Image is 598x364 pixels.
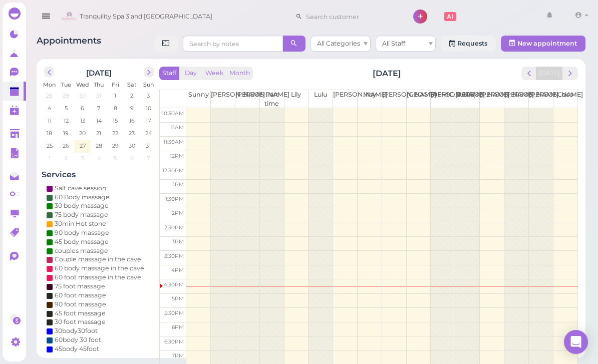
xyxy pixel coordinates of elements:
button: Week [202,67,227,80]
span: 6 [129,154,135,163]
div: 60 body massage in the cave [55,264,144,273]
span: 4:30pm [164,281,184,288]
span: All Staff [382,40,405,47]
span: 25 [46,141,54,150]
span: New appointment [517,40,577,47]
div: Salt cave session [55,184,106,193]
span: 24 [144,129,153,138]
span: 3 [146,91,151,100]
button: next [562,67,578,80]
a: Requests [441,36,496,52]
div: 45 body massage [55,237,109,246]
span: 17 [145,116,152,125]
th: Lily [284,90,309,108]
span: 19 [63,129,70,138]
span: 3pm [172,238,184,245]
span: 16 [128,116,136,125]
th: [PERSON_NAME] [528,90,553,108]
h2: [DATE] [87,67,112,78]
span: 21 [96,129,103,138]
span: 29 [62,91,71,100]
span: 31 [145,141,152,150]
span: Tranquility Spa 3 and [GEOGRAPHIC_DATA] [80,3,212,31]
span: 3:30pm [164,253,184,259]
div: 90 foot massage [55,300,106,309]
button: Staff [159,67,179,80]
button: prev [44,67,55,77]
span: 6pm [172,324,184,330]
span: Fri [112,81,119,88]
span: 20 [79,129,87,138]
span: 8 [113,104,118,113]
div: 60 Body massage [55,193,110,202]
span: 10 [145,104,152,113]
span: All Categories [317,40,360,47]
span: Sun [143,81,154,88]
span: Tue [61,81,71,88]
div: 30body30foot [55,326,98,335]
button: Day [179,67,203,80]
span: 12:30pm [162,167,184,174]
th: [PERSON_NAME] [333,90,358,108]
span: 3 [80,154,85,163]
h2: [DATE] [373,68,401,79]
th: [PERSON_NAME] [211,90,235,108]
span: 15 [112,116,119,125]
span: 6 [80,104,86,113]
span: 11 [47,116,53,125]
span: 1 [114,91,118,100]
span: 23 [128,129,136,138]
span: 7 [146,154,151,163]
span: Appointments [37,35,101,46]
span: 2 [64,154,69,163]
span: 1 [48,154,52,163]
div: Open Intercom Messenger [564,330,588,354]
span: 4 [47,104,53,113]
div: 75 body massage [55,210,108,219]
span: 14 [95,116,103,125]
span: 29 [111,141,120,150]
span: 1:30pm [165,196,184,202]
input: Search customer [303,9,400,25]
span: 28 [95,141,103,150]
div: 75 foot massage [55,282,105,291]
th: Sunny [186,90,211,108]
span: 26 [62,141,71,150]
th: Lulu [309,90,333,108]
th: [GEOGRAPHIC_DATA] [406,90,431,108]
button: prev [521,67,537,80]
span: 5:30pm [164,310,184,316]
th: [PERSON_NAME] [235,90,259,108]
th: [PERSON_NAME] [504,90,528,108]
div: 45 foot massage [55,309,106,318]
span: 30 [128,141,136,150]
span: 1pm [173,181,184,188]
span: 5 [113,154,118,163]
div: couples massage [55,246,108,255]
span: 31 [96,91,103,100]
span: 9 [129,104,135,113]
span: Mon [44,81,56,88]
th: [PERSON_NAME] [382,90,406,108]
div: Couple massage in the cave [55,255,141,264]
div: 60body 30 foot [55,335,101,344]
span: 28 [46,91,54,100]
span: 6:30pm [164,338,184,345]
span: Sat [127,81,137,88]
button: Month [226,67,253,80]
span: Thu [94,81,104,88]
span: 10:30am [162,110,184,117]
div: 30 foot massage [55,317,106,326]
span: 12 [63,116,70,125]
span: 12pm [170,153,184,159]
th: Coco [553,90,577,108]
div: 30 body massage [55,201,109,210]
div: 30min Hot stone [55,219,106,228]
button: New appointment [501,36,585,52]
h4: Services [42,170,157,179]
input: Search by notes [183,36,283,52]
th: Part time [259,90,284,108]
span: 2pm [172,210,184,216]
div: 60 foot massage in the cave [55,273,141,282]
th: [PERSON_NAME] [480,90,504,108]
